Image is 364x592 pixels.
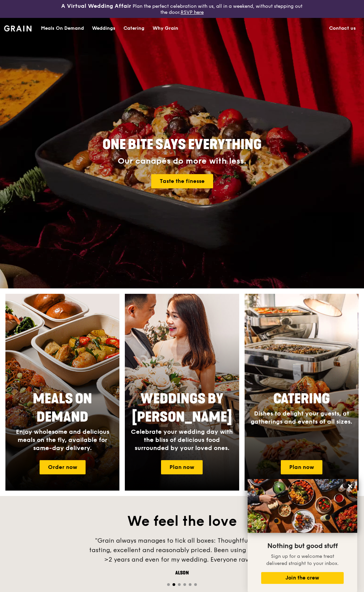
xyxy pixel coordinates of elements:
[189,583,191,586] span: Go to slide 5
[151,174,213,188] a: Taste the finesse
[251,410,352,425] span: Dishes to delight your guests, at gatherings and events of all sizes.
[81,570,283,576] div: Alson
[5,294,119,491] a: Meals On DemandEnjoy wholesome and delicious meals on the fly, available for same-day delivery.Or...
[161,460,203,474] a: Plan now
[103,137,261,153] span: ONE BITE SAYS EVERYTHING
[281,460,322,474] a: Plan now
[41,18,84,39] div: Meals On Demand
[5,294,119,491] img: meals-on-demand-card.d2b6f6db.png
[261,572,344,584] button: Join the crew
[266,553,339,566] span: Sign up for a welcome treat delivered straight to your inbox.
[325,18,360,39] a: Contact us
[183,583,186,586] span: Go to slide 4
[92,18,115,39] div: Weddings
[61,3,303,15] div: Plan the perfect celebration with us, all in a weekend, without stepping out the door.
[178,583,181,586] span: Go to slide 3
[267,542,338,550] span: Nothing but good stuff
[33,391,92,425] span: Meals On Demand
[60,157,304,166] div: Our canapés do more with less.
[4,18,31,38] a: GrainGrain
[273,391,330,407] span: Catering
[181,9,204,15] a: RSVP here
[125,294,239,491] img: weddings-card.4f3003b8.jpg
[173,583,175,586] span: Go to slide 2
[4,25,31,31] img: Grain
[345,481,356,492] button: Close
[61,3,131,9] h3: A Virtual Wedding Affair
[167,583,170,586] span: Go to slide 1
[123,18,144,39] div: Catering
[194,583,197,586] span: Go to slide 6
[153,18,178,39] div: Why Grain
[16,428,109,452] span: Enjoy wholesome and delicious meals on the fly, available for same-day delivery.
[119,18,149,39] a: Catering
[131,428,233,452] span: Celebrate your wedding day with the bliss of delicious food surrounded by your loved ones.
[132,391,232,425] span: Weddings by [PERSON_NAME]
[40,460,86,474] a: Order now
[248,479,357,533] img: DSC07876-Edit02-Large.jpeg
[125,294,239,491] a: Weddings by [PERSON_NAME]Celebrate your wedding day with the bliss of delicious food surrounded b...
[245,294,359,491] img: catering-card.e1cfaf3e.jpg
[149,18,182,39] a: Why Grain
[88,18,119,39] a: Weddings
[245,294,359,491] a: CateringDishes to delight your guests, at gatherings and events of all sizes.Plan now
[81,536,283,564] div: "Grain always manages to tick all boxes: Thoughtful, great tasting, excellent and reasonably pric...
